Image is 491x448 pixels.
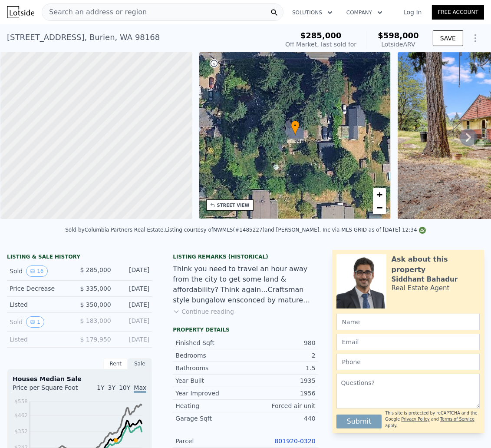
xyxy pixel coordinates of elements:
div: Year Built [175,376,245,385]
div: 440 [245,414,315,423]
div: • [291,120,300,136]
a: Zoom out [373,201,386,214]
div: Bedrooms [175,351,245,360]
input: Name [336,314,480,330]
span: Search an address or region [42,7,147,17]
span: − [377,202,382,213]
button: Continue reading [173,307,234,316]
span: + [377,189,382,200]
span: $ 335,000 [80,285,111,292]
div: Bathrooms [175,364,245,372]
div: Real Estate Agent [392,284,450,292]
div: 980 [245,338,315,347]
input: Phone [336,354,480,370]
div: Think you need to travel an hour away from the city to get some land & affordability? Think again... [173,264,318,305]
img: Lotside [7,6,34,18]
div: Year Improved [175,389,245,398]
div: This site is protected by reCAPTCHA and the Google and apply. [385,410,480,429]
div: Sold [10,265,72,277]
tspan: $558 [14,398,28,405]
div: [DATE] [118,316,150,328]
div: Price per Square Foot [13,383,79,397]
tspan: $352 [14,428,28,435]
div: Price Decrease [10,284,72,293]
span: 3Y [108,384,115,391]
div: Lotside ARV [378,40,419,49]
a: Log In [393,8,432,17]
span: 10Y [119,384,130,391]
div: Ask about this property [392,254,480,275]
div: Rent [103,358,128,369]
div: 1.5 [245,364,315,372]
span: • [291,122,300,129]
div: Off Market, last sold for [285,40,356,49]
div: Sale [128,358,152,369]
div: [DATE] [118,265,150,277]
a: Free Account [432,5,484,20]
span: $ 179,950 [80,336,111,343]
span: $285,000 [300,31,342,40]
div: Finished Sqft [175,338,245,347]
span: $ 285,000 [80,266,111,273]
a: Terms of Service [440,417,475,421]
div: Parcel [175,437,245,445]
div: 1956 [245,389,315,398]
span: 1Y [97,384,104,391]
a: 801920-0320 [275,438,316,445]
input: Email [336,334,480,350]
div: [DATE] [118,284,150,293]
button: SAVE [433,30,463,46]
button: Submit [336,415,382,428]
div: 2 [245,351,315,360]
div: Listing courtesy of NWMLS (#1485227) and [PERSON_NAME], Inc via MLS GRID as of [DATE] 12:34 [165,227,425,233]
div: Forced air unit [245,402,315,410]
button: Solutions [285,5,339,20]
span: $ 183,000 [80,317,111,324]
span: $ 350,000 [80,301,111,308]
button: View historical data [26,265,47,277]
a: Zoom in [373,188,386,201]
div: [DATE] [118,300,150,309]
div: [STREET_ADDRESS] , Burien , WA 98168 [7,31,160,43]
div: Listed [10,335,72,344]
div: [DATE] [118,335,150,344]
button: View historical data [26,316,44,328]
div: Listing Remarks (Historical) [173,253,318,260]
div: Property details [173,326,318,333]
div: Houses Median Sale [13,375,146,383]
div: Garage Sqft [175,414,245,423]
span: Max [134,384,146,393]
div: Siddhant Bahadur [392,275,458,284]
a: Privacy Policy [401,417,429,421]
div: LISTING & SALE HISTORY [7,253,152,262]
div: STREET VIEW [217,202,250,209]
span: $598,000 [378,31,419,40]
div: Heating [175,402,245,410]
div: Sold [10,316,72,328]
div: Sold by Columbia Partners Real Estate . [65,227,165,233]
tspan: $462 [14,412,28,418]
div: 1935 [245,376,315,385]
button: Show Options [467,30,484,47]
div: Listed [10,300,72,309]
button: Company [339,5,389,20]
img: NWMLS Logo [419,227,426,234]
